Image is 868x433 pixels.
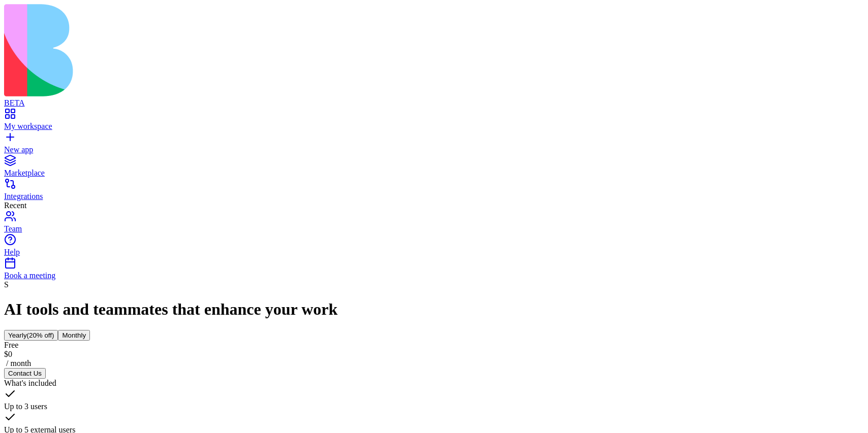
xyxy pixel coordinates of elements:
[4,192,864,201] div: Integrations
[4,89,864,108] a: BETA
[4,330,58,341] button: Yearly
[4,169,864,178] div: Marketplace
[4,248,864,257] div: Help
[4,239,864,257] a: Help
[4,271,864,280] div: Book a meeting
[4,183,864,201] a: Integrations
[4,113,864,131] a: My workspace
[4,159,864,178] a: Marketplace
[4,201,26,210] span: Recent
[4,368,46,379] button: Contact Us
[4,215,864,234] a: Team
[4,224,864,234] div: Team
[4,4,413,96] img: logo
[4,341,864,350] div: Free
[27,331,54,339] span: (20% off)
[4,379,864,388] div: What's included
[4,350,864,359] div: $ 0
[4,145,864,154] div: New app
[4,122,864,131] div: My workspace
[4,262,864,280] a: Book a meeting
[58,330,90,341] button: Monthly
[4,402,864,411] div: Up to 3 users
[4,300,864,319] h1: AI tools and teammates that enhance your work
[4,280,9,289] span: S
[4,98,864,108] div: BETA
[4,359,864,368] div: / month
[4,136,864,154] a: New app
